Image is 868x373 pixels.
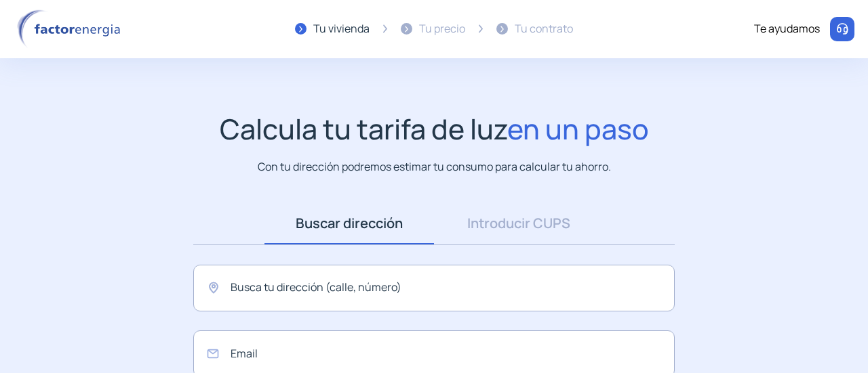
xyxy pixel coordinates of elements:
a: Introducir CUPS [434,202,604,244]
div: Tu contrato [515,20,573,38]
img: logo factor [14,9,129,49]
div: Tu vivienda [313,20,370,38]
p: Con tu dirección podremos estimar tu consumo para calcular tu ahorro. [258,158,611,175]
div: Te ayudamos [754,20,820,38]
span: en un paso [507,110,649,148]
h1: Calcula tu tarifa de luz [220,112,649,146]
div: Tu precio [419,20,465,38]
a: Buscar dirección [264,202,434,244]
img: llamar [835,22,849,36]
